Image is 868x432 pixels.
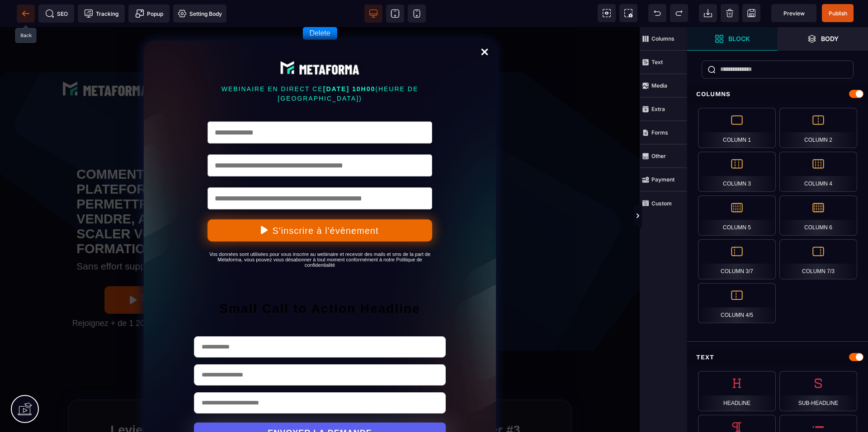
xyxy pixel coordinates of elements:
[173,5,226,23] span: Favicon
[640,144,687,168] span: Other
[640,27,687,51] span: Columns
[38,5,74,23] span: Seo meta data
[208,192,432,214] button: S'inscrire à l'évènement
[779,239,857,279] div: Column 7/3
[698,108,776,148] div: Column 1
[476,16,494,36] a: Close
[821,35,839,42] strong: Body
[128,5,170,23] span: Create Alert Modal
[829,10,847,17] span: Publish
[598,4,616,22] span: View components
[651,129,668,136] strong: Forms
[783,10,805,17] span: Preview
[187,270,452,293] h2: Small Call to Action Headline
[651,35,675,42] strong: Columns
[651,200,672,207] strong: Custom
[687,203,696,230] span: Toggle Views
[779,371,857,411] div: Sub-headline
[17,5,35,23] span: Back
[194,395,445,416] button: ENVOYER LA DEMANDE
[84,9,118,18] span: Tracking
[687,27,778,51] span: Open Blocks
[670,4,688,22] span: Redo
[208,220,432,245] h2: Vos données sont utilisées pour vous inscrire au webinaire et recevoir des mails et sms de la par...
[728,35,750,42] strong: Block
[408,5,426,23] span: View mobile
[640,191,687,215] span: Custom Block
[278,32,361,50] img: abe9e435164421cb06e33ef15842a39e_e5ef653356713f0d7dd3797ab850248d_Capture_d%E2%80%99e%CC%81cran_2...
[640,168,687,191] span: Payment
[698,239,776,279] div: Column 3/7
[78,5,125,23] span: Tracking code
[323,58,376,65] span: [DATE] 10H00
[648,4,666,22] span: Undo
[778,27,868,51] span: Open Layers
[201,55,439,79] p: WEBINAIRE EN DIRECT CE (HEURE DE [GEOGRAPHIC_DATA])
[779,195,857,236] div: Column 6
[698,283,776,323] div: Column 4/5
[721,4,739,22] span: Clear
[45,9,68,18] span: SEO
[698,152,776,192] div: Column 3
[364,5,382,23] span: View desktop
[640,121,687,144] span: Forms
[779,108,857,148] div: Column 2
[651,106,665,112] strong: Extra
[771,4,816,22] span: Preview
[698,195,776,236] div: Column 5
[779,152,857,192] div: Column 4
[687,86,868,102] div: Columns
[640,74,687,98] span: Media
[651,153,666,159] strong: Other
[640,51,687,74] span: Text
[822,4,854,22] span: Save
[386,5,404,23] span: View tablet
[699,4,717,22] span: Open Import Webpage
[640,98,687,121] span: Extra
[651,59,663,65] strong: Text
[619,4,637,22] span: Screenshot
[135,9,163,18] span: Popup
[651,176,675,183] strong: Payment
[698,371,776,411] div: Headline
[651,82,667,89] strong: Media
[178,9,222,18] span: Setting Body
[742,4,760,22] span: Save
[687,349,868,366] div: Text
